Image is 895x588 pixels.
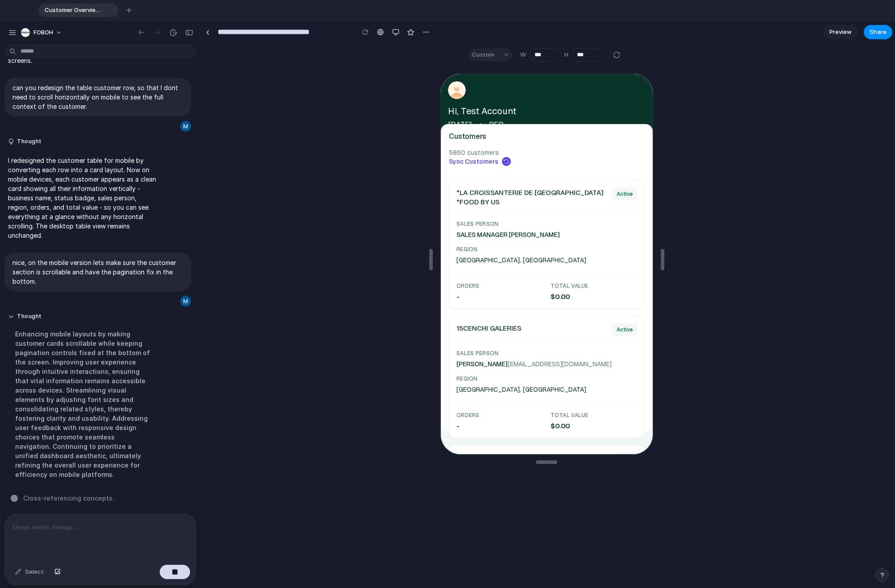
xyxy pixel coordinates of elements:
span: $0.00 [110,218,197,227]
h3: 15CENCHI GALERIES [16,249,166,259]
label: W [520,50,526,59]
span: Orders [16,337,103,346]
label: [PERSON_NAME] [16,286,67,294]
span: Active [176,251,192,260]
span: Customer Overview Dashboard Update [41,6,104,15]
button: FOBOH [17,25,67,40]
p: PFD [48,46,63,56]
button: Share [864,25,892,39]
div: Enhancing mobile layouts by making customer cards scrollable while keeping pagination controls fi... [8,324,157,484]
span: Share [870,28,887,37]
span: Sales Person [16,145,196,154]
span: [GEOGRAPHIC_DATA], [GEOGRAPHIC_DATA] [16,182,196,191]
h3: *LA CROISSANTERIE DE [GEOGRAPHIC_DATA] *FOOD BY US [16,114,166,133]
span: $0.00 [110,348,197,356]
h2: Customers [8,58,204,67]
span: Active [176,116,192,124]
span: Cross-referencing concepts . [23,493,114,503]
span: Preview [829,28,852,37]
span: [GEOGRAPHIC_DATA], [GEOGRAPHIC_DATA] [16,311,196,320]
div: Customer Overview Dashboard Update [38,4,119,17]
span: FOBOH [33,28,53,37]
label: SALES MANAGER [PERSON_NAME] [16,157,119,164]
p: nice, on the mobile version lets make sure the customer section is scrollable and have the pagina... [12,258,183,286]
img: defaultUser.svg [7,7,25,25]
span: Region [16,300,196,309]
label: H [564,50,568,59]
p: I redesigned the customer table for mobile by converting each row into a card layout. Now on mobi... [8,156,157,240]
span: Sales Person [16,275,196,284]
h3: 15CENTIMETERS [16,379,166,388]
span: Sync Customers [8,83,58,92]
p: [DATE] [7,46,31,56]
a: Preview [823,25,858,39]
label: [EMAIL_ADDRESS][DOMAIN_NAME] [67,286,171,294]
button: Sync Customers [8,83,70,92]
span: Total Value [110,207,197,216]
span: Orders [16,207,103,216]
span: Region [16,171,196,180]
span: Total Value [110,337,197,346]
h3: 5860 customers [8,74,204,83]
span: - [16,348,103,356]
span: Hi, Test Account [7,30,75,44]
span: - [16,218,103,227]
p: can you redesign the table customer row, so that I dont need to scroll horizontally on mobile to ... [12,83,183,111]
